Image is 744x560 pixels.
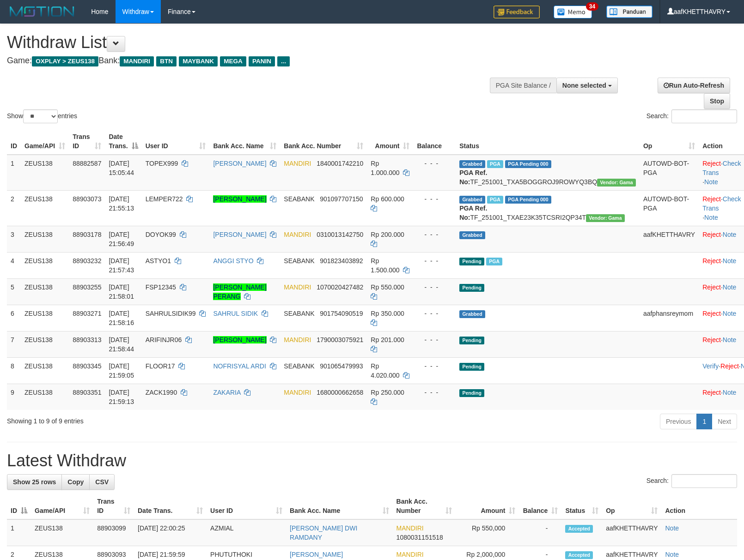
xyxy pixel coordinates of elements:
span: Grabbed [459,310,485,318]
span: Pending [459,284,484,292]
a: Note [723,231,737,238]
span: Grabbed [459,196,485,204]
span: Grabbed [459,160,485,168]
label: Search: [646,109,737,123]
span: [DATE] 21:56:49 [109,231,134,247]
a: [PERSON_NAME] [213,231,266,238]
th: Balance [413,128,456,155]
a: Next [712,414,737,429]
td: 1 [7,519,31,546]
a: Reject [720,362,739,370]
img: MOTION_logo.png [7,5,77,18]
span: [DATE] 21:59:05 [109,362,134,379]
a: Reject [702,310,721,317]
a: ANGGI STYO [213,257,253,265]
span: None selected [562,82,606,89]
td: AUTOWD-BOT-PGA [640,155,699,191]
span: ... [277,56,290,66]
a: Copy [61,474,90,490]
td: aafKHETTHAVRY [602,519,661,546]
span: ASTYO1 [146,257,171,265]
span: PGA Pending [505,196,551,204]
a: [PERSON_NAME] [290,551,343,558]
div: - - - [417,159,452,168]
span: Rp 550.000 [371,283,404,291]
th: Trans ID: activate to sort column ascending [69,128,105,155]
span: Copy 1070020427482 to clipboard [317,283,363,291]
td: 6 [7,305,21,331]
span: Copy 0310013142750 to clipboard [317,231,363,238]
th: Game/API: activate to sort column ascending [21,128,69,155]
td: ZEUS138 [21,357,69,384]
button: None selected [556,78,618,93]
span: Rp 600.000 [371,195,404,203]
a: Reject [702,336,721,343]
span: Rp 1.000.000 [371,160,399,176]
span: FSP12345 [146,283,176,291]
select: Showentries [23,109,58,123]
a: Reject [702,389,721,396]
td: AZMIAL [207,519,286,546]
a: SAHRUL SIDIK [213,310,258,317]
span: Copy 1080031151518 to clipboard [396,534,443,541]
span: 88903232 [73,257,101,265]
a: Reject [702,257,721,265]
a: [PERSON_NAME] [213,160,266,167]
a: ZAKARIA [213,389,240,396]
span: 88903178 [73,231,101,238]
a: Reject [702,231,721,238]
span: MANDIRI [396,551,424,558]
div: - - - [417,256,452,265]
a: Verify [702,362,719,370]
span: Marked by aaftrukkakada [487,196,503,204]
span: 88903351 [73,389,101,396]
td: 4 [7,252,21,278]
td: 88903099 [93,519,134,546]
span: PANIN [249,56,275,66]
span: [DATE] 21:55:13 [109,195,134,212]
span: DOYOK99 [146,231,176,238]
a: Previous [660,414,697,429]
a: Reject [702,195,721,203]
span: Copy [67,478,84,486]
img: panduan.png [606,6,653,18]
span: Marked by aafnoeunsreypich [487,160,503,168]
div: - - - [417,230,452,239]
td: ZEUS138 [21,155,69,191]
a: [PERSON_NAME] [213,336,266,343]
a: Check Trans [702,160,741,176]
th: Game/API: activate to sort column ascending [31,493,93,519]
a: Note [704,178,718,186]
h1: Latest Withdraw [7,452,737,470]
span: MANDIRI [284,336,311,343]
td: 1 [7,155,21,191]
span: 88903271 [73,310,101,317]
div: - - - [417,335,452,344]
td: AUTOWD-BOT-PGA [640,190,699,226]
a: Note [723,310,737,317]
span: Rp 350.000 [371,310,404,317]
a: CSV [89,474,115,490]
th: Bank Acc. Number: activate to sort column ascending [280,128,367,155]
span: MANDIRI [284,231,311,238]
span: CSV [95,478,109,486]
a: 1 [696,414,712,429]
div: PGA Site Balance / [490,78,556,93]
a: Note [704,214,718,221]
th: Amount: activate to sort column ascending [456,493,519,519]
td: ZEUS138 [21,305,69,331]
span: SEABANK [284,257,314,265]
a: [PERSON_NAME] [213,195,266,203]
a: Note [665,551,679,558]
td: ZEUS138 [21,190,69,226]
span: Rp 201.000 [371,336,404,343]
span: Show 25 rows [13,478,56,486]
a: Note [723,336,737,343]
span: BTN [156,56,177,66]
span: SEABANK [284,362,314,370]
span: SEABANK [284,310,314,317]
th: Op: activate to sort column ascending [640,128,699,155]
span: MANDIRI [120,56,154,66]
span: Copy 1840001742210 to clipboard [317,160,363,167]
a: NOFRISYAL ARDI [213,362,266,370]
